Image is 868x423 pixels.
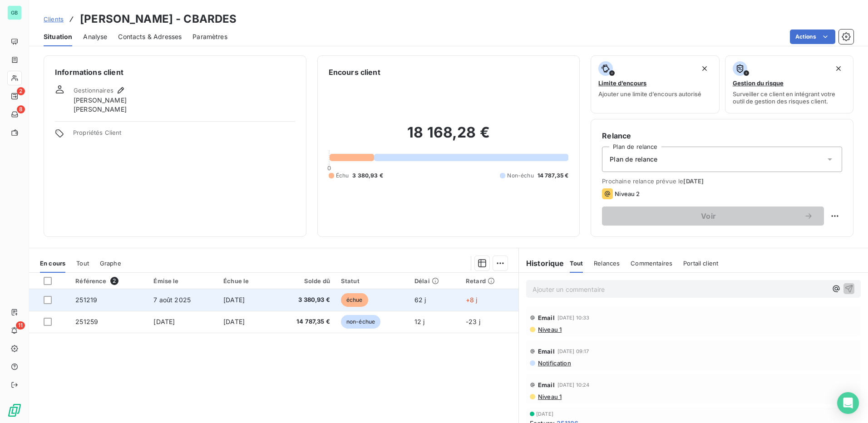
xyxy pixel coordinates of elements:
span: Relances [594,260,620,267]
h6: Informations client [55,67,295,78]
span: Tout [76,260,89,267]
button: Voir [602,207,824,226]
span: 2 [110,277,118,285]
span: Situation [44,32,72,41]
span: Notification [537,359,571,367]
span: 251259 [75,318,98,325]
span: Email [538,348,555,355]
span: Graphe [100,260,121,267]
div: Échue le [223,277,266,285]
h3: [PERSON_NAME] - CBARDES [80,11,237,27]
span: 62 j [414,296,426,304]
span: Email [538,381,555,389]
span: Commentaires [631,260,672,267]
button: Gestion du risqueSurveiller ce client en intégrant votre outil de gestion des risques client. [725,55,853,113]
span: 2 [17,87,25,95]
span: Limite d’encours [598,79,646,87]
a: Clients [44,15,64,24]
h6: Relance [602,130,842,141]
span: Propriétés Client [73,129,295,142]
span: Email [538,314,555,321]
span: Clients [44,15,64,23]
div: Émise le [153,277,212,285]
span: Niveau 1 [537,326,562,333]
div: Référence [75,277,143,285]
span: 14 787,35 € [538,172,569,180]
h6: Encours client [329,67,380,78]
span: Ajouter une limite d’encours autorisé [598,90,701,98]
span: échue [341,293,368,307]
span: Contacts & Adresses [118,32,182,41]
button: Limite d’encoursAjouter une limite d’encours autorisé [591,55,719,113]
span: [DATE] 10:24 [557,382,590,388]
span: Plan de relance [610,155,657,164]
span: [PERSON_NAME] [74,105,127,114]
div: Open Intercom Messenger [837,392,859,414]
span: 7 août 2025 [153,296,191,304]
span: 3 380,93 € [352,172,383,180]
button: Actions [790,30,835,44]
span: Paramètres [192,32,227,41]
span: Niveau 1 [537,393,562,400]
span: 12 j [414,318,425,325]
span: 11 [16,321,25,330]
span: [PERSON_NAME] [74,96,127,105]
div: Retard [466,277,513,285]
span: Non-échu [507,172,533,180]
span: [DATE] [153,318,175,325]
span: -23 j [466,318,480,325]
span: [DATE] [536,411,553,417]
span: Niveau 2 [615,190,640,197]
span: Échu [336,172,349,180]
span: 251219 [75,296,97,304]
span: [DATE] 09:17 [557,349,589,354]
span: [DATE] 10:33 [557,315,590,320]
span: Prochaine relance prévue le [602,177,842,185]
img: Logo LeanPay [7,403,22,418]
span: Analyse [83,32,107,41]
h2: 18 168,28 € [329,123,569,151]
div: Statut [341,277,404,285]
div: Solde dû [276,277,330,285]
span: Tout [570,260,583,267]
span: Voir [613,212,804,220]
span: 0 [327,164,331,172]
span: Portail client [683,260,718,267]
span: [DATE] [683,177,704,185]
span: 14 787,35 € [276,317,330,326]
span: Gestion du risque [733,79,784,87]
span: 3 380,93 € [276,295,330,305]
span: [DATE] [223,318,245,325]
div: GB [7,5,22,20]
span: 8 [17,105,25,113]
span: Surveiller ce client en intégrant votre outil de gestion des risques client. [733,90,846,105]
span: En cours [40,260,65,267]
span: +8 j [466,296,478,304]
span: Gestionnaires [74,87,113,94]
span: [DATE] [223,296,245,304]
span: non-échue [341,315,380,329]
h6: Historique [519,258,564,269]
div: Délai [414,277,455,285]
